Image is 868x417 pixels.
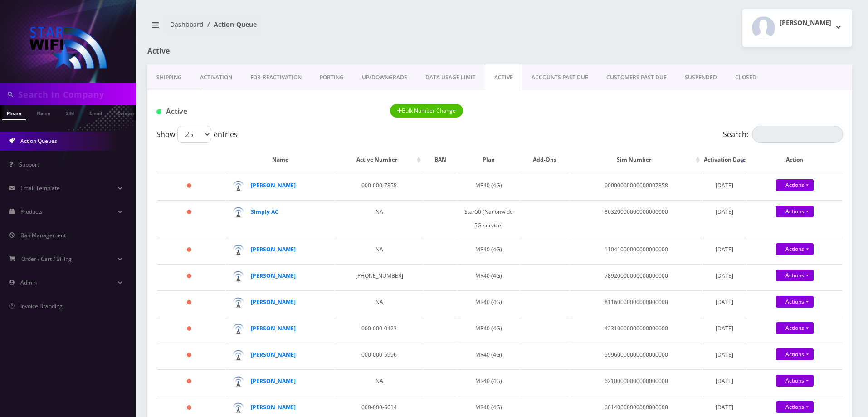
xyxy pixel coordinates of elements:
[570,238,702,263] td: 11041000000000000000
[2,105,26,120] a: Phone
[776,206,814,217] a: Actions
[416,64,485,91] a: DATA USAGE LIMIT
[32,105,55,119] a: Name
[570,200,702,237] td: 86320000000000000000
[226,147,334,173] th: Name
[156,126,238,143] label: Show entries
[251,351,296,358] a: [PERSON_NAME]
[335,343,423,368] td: 000-000-5996
[458,200,519,237] td: Star50 (Nationwide 5G service)
[776,375,814,387] a: Actions
[241,64,311,91] a: FOR-REActivation
[251,182,296,189] a: [PERSON_NAME]
[27,25,109,70] img: StarWiFi
[156,109,161,114] img: Active
[20,137,57,145] span: Action Queues
[458,290,519,316] td: MR40 (4G)
[676,64,726,91] a: SUSPENDED
[570,290,702,316] td: 81160000000000000000
[156,107,376,116] h1: Active
[251,272,296,280] a: [PERSON_NAME]
[20,302,63,310] span: Invoice Branding
[776,296,814,308] a: Actions
[335,317,423,342] td: 000-000-0423
[18,86,134,103] input: Search in Company
[570,174,702,199] td: 00000000000000007858
[251,245,296,253] a: [PERSON_NAME]
[85,105,107,119] a: Email
[335,290,423,316] td: NA
[716,351,733,358] span: [DATE]
[251,403,296,411] a: [PERSON_NAME]
[726,64,766,91] a: CLOSED
[147,15,493,41] nav: breadcrumb
[742,9,852,47] button: [PERSON_NAME]
[390,104,463,118] button: Bulk Number Change
[21,255,72,263] span: Order / Cart / Billing
[335,264,423,289] td: [PHONE_NUMBER]
[747,147,842,173] th: Action
[716,298,733,306] span: [DATE]
[458,369,519,395] td: MR40 (4G)
[147,47,373,55] h1: Active
[311,64,353,91] a: PORTING
[251,324,296,332] a: [PERSON_NAME]
[177,126,211,143] select: Showentries
[20,279,37,286] span: Admin
[335,369,423,395] td: NA
[776,179,814,191] a: Actions
[458,147,519,173] th: Plan
[716,245,733,253] span: [DATE]
[723,126,843,143] label: Search:
[458,174,519,199] td: MR40 (4G)
[19,161,39,168] span: Support
[570,343,702,368] td: 59960000000000000000
[353,64,416,91] a: UP/DOWNGRADE
[570,264,702,289] td: 78920000000000000000
[570,369,702,395] td: 62100000000000000000
[776,401,814,413] a: Actions
[458,238,519,263] td: MR40 (4G)
[20,231,66,239] span: Ban Management
[776,270,814,281] a: Actions
[716,403,733,411] span: [DATE]
[458,317,519,342] td: MR40 (4G)
[458,343,519,368] td: MR40 (4G)
[780,19,831,27] h2: [PERSON_NAME]
[20,208,43,216] span: Products
[251,208,278,216] a: Simply AC
[752,126,843,143] input: Search:
[716,377,733,385] span: [DATE]
[147,64,191,91] a: Shipping
[170,20,204,29] a: Dashboard
[335,174,423,199] td: 000-000-7858
[251,377,296,385] a: [PERSON_NAME]
[597,64,676,91] a: CUSTOMERS PAST DUE
[522,64,597,91] a: ACCOUNTS PAST DUE
[776,322,814,334] a: Actions
[485,64,522,91] a: ACTIVE
[520,147,569,173] th: Add-Ons
[335,200,423,237] td: NA
[113,105,143,119] a: Company
[61,105,78,119] a: SIM
[716,324,733,332] span: [DATE]
[20,184,60,192] span: Email Template
[570,147,702,173] th: Sim Number: activate to sort column ascending
[191,64,241,91] a: Activation
[204,20,257,29] li: Action-Queue
[458,264,519,289] td: MR40 (4G)
[776,348,814,360] a: Actions
[251,298,296,306] a: [PERSON_NAME]
[335,238,423,263] td: NA
[776,243,814,255] a: Actions
[424,147,457,173] th: BAN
